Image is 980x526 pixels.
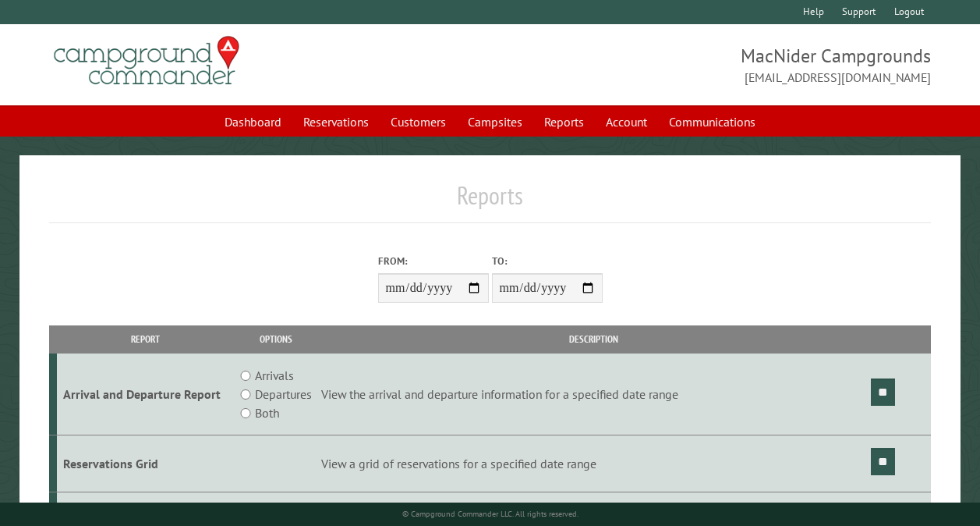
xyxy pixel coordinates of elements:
span: MacNider Campgrounds [EMAIL_ADDRESS][DOMAIN_NAME] [490,43,932,87]
a: Campsites [458,107,532,137]
td: View the arrival and departure information for a specified date range [319,354,869,435]
label: Departures [255,385,312,403]
img: Campground Commander [49,30,244,91]
th: Options [233,325,319,353]
a: Account [596,107,656,137]
h1: Reports [49,180,931,223]
label: To: [492,254,603,268]
a: Customers [381,107,455,137]
a: Reservations [294,107,378,137]
small: © Campground Commander LLC. All rights reserved. [402,509,578,519]
a: Dashboard [215,107,291,137]
td: Arrival and Departure Report [57,354,234,435]
td: View a grid of reservations for a specified date range [319,435,869,492]
a: Communications [660,107,765,137]
label: From: [378,254,489,268]
th: Report [57,325,234,353]
td: Reservations Grid [57,435,234,492]
th: Description [319,325,869,353]
label: Arrivals [255,366,294,385]
a: Reports [535,107,593,137]
label: Both [255,403,279,422]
